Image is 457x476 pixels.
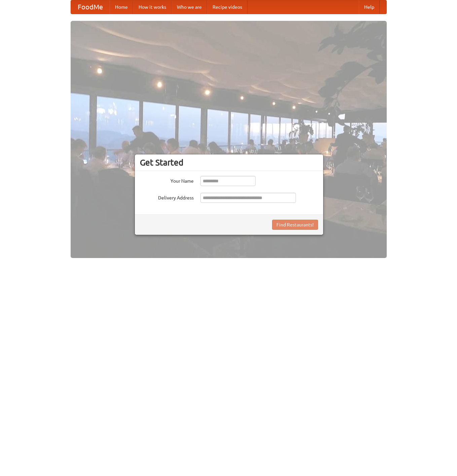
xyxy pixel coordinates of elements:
[140,193,194,201] label: Delivery Address
[140,157,318,168] h3: Get Started
[71,0,110,14] a: FoodMe
[172,0,207,14] a: Who we are
[110,0,133,14] a: Home
[272,220,318,230] button: Find Restaurants!
[140,176,194,184] label: Your Name
[207,0,247,14] a: Recipe videos
[133,0,172,14] a: How it works
[359,0,380,14] a: Help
